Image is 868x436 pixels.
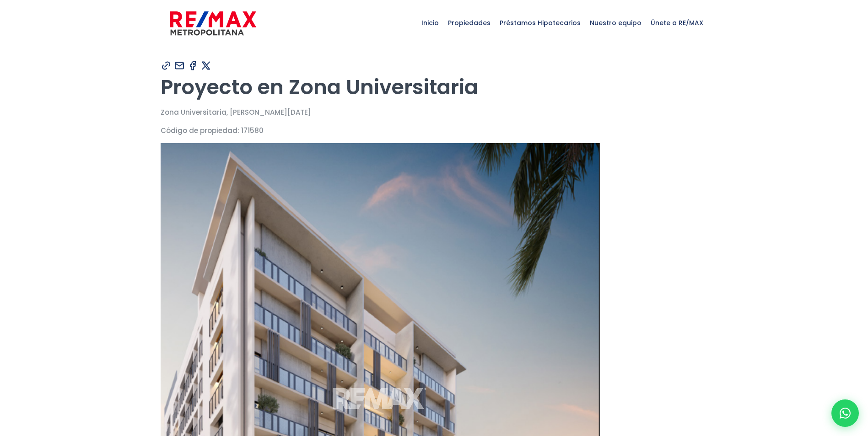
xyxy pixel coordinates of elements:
span: Préstamos Hipotecarios [495,9,585,37]
span: Inicio [417,9,443,37]
p: Zona Universitaria, [PERSON_NAME][DATE] [161,106,708,118]
img: remax-metropolitana-logo [170,10,256,37]
span: Únete a RE/MAX [646,9,708,37]
span: Código de propiedad: [161,126,239,135]
img: Compartir [161,60,172,71]
span: 171580 [241,126,264,135]
img: Compartir [200,60,212,71]
span: Nuestro equipo [585,9,646,37]
h1: Proyecto en Zona Universitaria [161,74,708,100]
img: Compartir [187,60,199,71]
span: Propiedades [443,9,495,37]
img: Compartir [174,60,185,71]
